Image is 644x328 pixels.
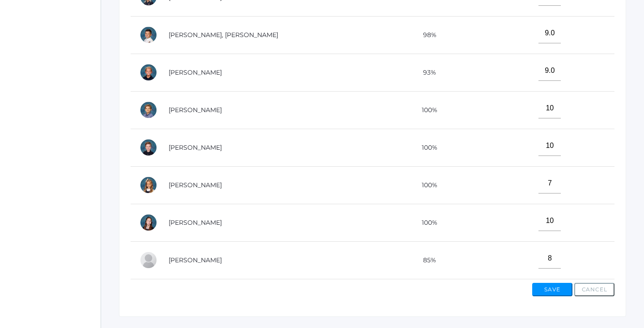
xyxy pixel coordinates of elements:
[140,26,157,44] div: Cooper Reyes
[169,31,278,39] a: [PERSON_NAME], [PERSON_NAME]
[140,251,157,269] div: Mary Wallock
[169,181,222,189] a: [PERSON_NAME]
[140,214,157,231] div: Remmie Tourje
[169,143,222,151] a: [PERSON_NAME]
[374,166,478,204] td: 100%
[374,54,478,91] td: 93%
[374,16,478,54] td: 98%
[140,139,157,156] div: Theodore Smith
[374,204,478,241] td: 100%
[140,176,157,194] div: Faye Thompson
[140,101,157,119] div: Noah Smith
[374,129,478,166] td: 100%
[374,91,478,129] td: 100%
[532,283,572,296] button: Save
[169,256,222,264] a: [PERSON_NAME]
[169,68,222,76] a: [PERSON_NAME]
[374,241,478,279] td: 85%
[574,283,614,296] button: Cancel
[169,106,222,114] a: [PERSON_NAME]
[169,219,222,227] a: [PERSON_NAME]
[140,63,157,81] div: Brooks Roberts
